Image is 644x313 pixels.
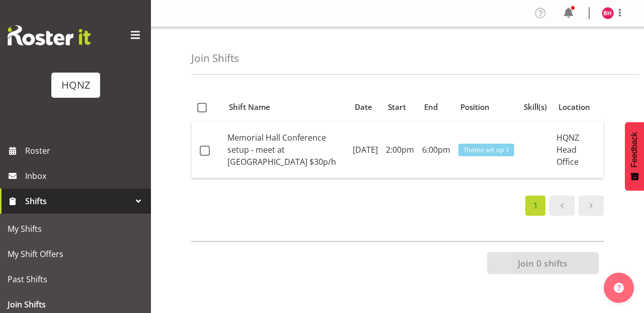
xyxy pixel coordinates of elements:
span: Past Shifts [8,272,143,287]
td: [DATE] [349,121,382,178]
button: Feedback - Show survey [625,122,644,191]
span: Location [558,101,590,113]
td: HQNZ Head Office [552,121,603,178]
img: Rosterit website logo [8,25,91,45]
span: Position [460,101,490,113]
span: My Shift Offers [8,246,143,262]
td: Memorial Hall Conference setup - meet at [GEOGRAPHIC_DATA] $30p/h [223,121,349,178]
img: help-xxl-2.png [614,283,624,293]
span: Roster [25,143,146,158]
span: Date [355,101,372,113]
span: My Shifts [8,221,143,236]
button: Join 0 shifts [487,252,599,274]
span: Shifts [25,194,131,209]
a: My Shift Offers [3,241,148,267]
span: Shift Name [229,101,270,113]
span: Join Shifts [8,297,143,312]
td: 2:00pm [382,121,418,178]
div: HQNZ [61,78,90,93]
span: Inbox [25,168,146,183]
span: End [424,101,438,113]
td: 6:00pm [418,121,454,178]
span: Theme set up 1 [463,145,509,155]
h4: Join Shifts [191,52,239,64]
span: Skill(s) [524,101,547,113]
a: Past Shifts [3,267,148,292]
span: Feedback [630,132,639,167]
span: Start [388,101,406,113]
a: My Shifts [3,216,148,241]
span: Join 0 shifts [518,257,568,270]
img: barbara-hillcoat6919.jpg [602,7,614,19]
